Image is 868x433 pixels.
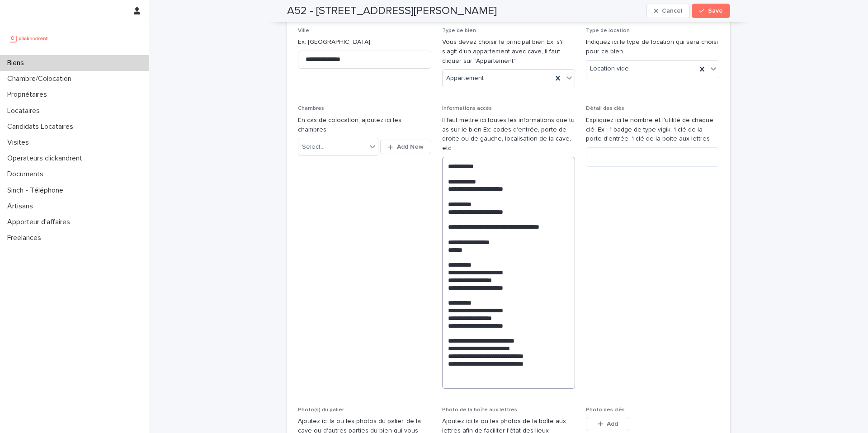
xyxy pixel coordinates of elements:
span: Type de location [586,28,630,33]
h2: A52 - [STREET_ADDRESS][PERSON_NAME] [287,5,497,18]
span: Détail des clés [586,106,624,111]
span: Add [607,421,618,427]
button: Add New [380,140,431,154]
p: En cas de colocation, ajoutez ici les chambres [298,116,431,135]
p: Freelances [4,234,48,242]
p: Operateurs clickandrent [4,154,90,163]
p: Propriétaires [4,90,54,99]
span: Cancel [662,8,682,14]
span: Add New [397,144,424,150]
p: Chambre/Colocation [4,75,79,83]
p: Biens [4,59,31,67]
span: Chambres [298,106,324,111]
p: Visites [4,138,36,147]
span: Photo des clés [586,407,625,413]
p: Vous devez choisir le principal bien Ex: s'il s'agit d'un appartement avec cave, il faut cliquer ... [442,38,576,66]
span: Photo de la boîte aux lettres [442,407,517,413]
img: UCB0brd3T0yccxBKYDjQ [7,29,51,47]
button: Add [586,417,629,431]
p: Documents [4,170,51,179]
span: Type de bien [442,28,476,33]
p: Locataires [4,107,47,115]
p: Sinch - Téléphone [4,186,71,195]
span: Photo(s) du palier [298,407,344,413]
p: Artisans [4,202,40,211]
button: Save [692,4,730,18]
p: Indiquez ici le type de location qui sera choisi pour ce bien. [586,38,719,56]
p: Expliquez ici le nombre et l'utilité de chaque clé. Ex : 1 badge de type vigik, 1 clé de la porte... [586,116,719,144]
span: Ville [298,28,309,33]
p: Il faut mettre ici toutes les informations que tu as sur le bien Ex: codes d'entrée, porte de dro... [442,116,576,153]
span: Location vide [590,64,629,74]
p: Ex: [GEOGRAPHIC_DATA] [298,38,431,47]
button: Cancel [646,4,690,18]
span: Appartement [446,74,484,83]
span: Save [708,8,723,14]
p: Apporteur d'affaires [4,218,77,226]
div: Select... [302,142,325,152]
p: Candidats Locataires [4,122,80,131]
span: Informations accès [442,106,492,111]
